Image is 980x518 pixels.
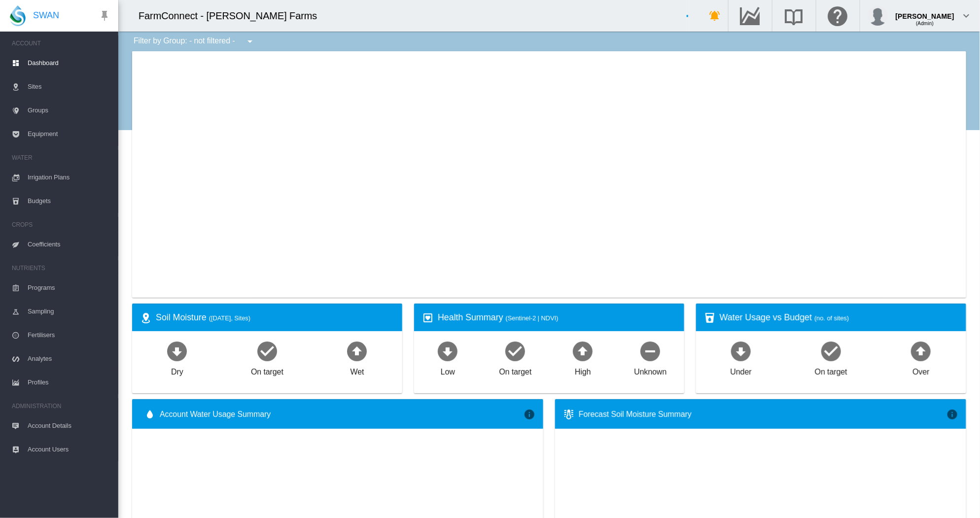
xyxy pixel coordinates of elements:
[346,339,369,363] md-icon: icon-arrow-up-bold-circle
[12,217,110,233] span: CROPS
[28,323,110,347] span: Fertilisers
[709,10,721,22] md-icon: icon-bell-ring
[12,150,110,166] span: WATER
[160,409,524,420] span: Account Water Usage Summary
[144,409,156,420] md-icon: icon-water
[814,314,849,322] span: (no. of sites)
[960,10,972,22] md-icon: icon-chevron-down
[503,339,527,363] md-icon: icon-checkbox-marked-circle
[441,363,455,378] div: Low
[28,414,110,438] span: Account Details
[209,314,250,322] span: ([DATE], Sites)
[571,339,595,363] md-icon: icon-arrow-up-bold-circle
[704,312,716,324] md-icon: icon-cup-water
[126,32,263,51] div: Filter by Group: - not filtered -
[909,339,933,363] md-icon: icon-arrow-up-bold-circle
[815,363,847,378] div: On target
[506,314,559,322] span: (Sentinel-2 | NDVI)
[729,339,753,363] md-icon: icon-arrow-down-bold-circle
[868,6,888,26] img: profile.jpg
[28,51,110,75] span: Dashboard
[912,363,929,378] div: Over
[738,10,762,22] md-icon: Go to the Data Hub
[244,35,256,47] md-icon: icon-menu-down
[99,10,110,22] md-icon: icon-pin
[28,189,110,213] span: Budgets
[156,311,394,324] div: Soil Moisture
[28,347,110,371] span: Analytes
[251,363,283,378] div: On target
[28,122,110,146] span: Equipment
[436,339,459,363] md-icon: icon-arrow-down-bold-circle
[422,312,434,324] md-icon: icon-heart-box-outline
[28,233,110,256] span: Coefficients
[638,339,662,363] md-icon: icon-minus-circle
[916,21,934,26] span: (Admin)
[826,10,850,22] md-icon: Click here for help
[720,311,958,324] div: Water Usage vs Budget
[350,363,364,378] div: Wet
[28,166,110,189] span: Irrigation Plans
[240,32,260,51] button: icon-menu-down
[563,409,575,420] md-icon: icon-thermometer-lines
[28,99,110,122] span: Groups
[139,9,326,23] div: FarmConnect - [PERSON_NAME] Farms
[12,398,110,414] span: ADMINISTRATION
[28,75,110,99] span: Sites
[499,363,532,378] div: On target
[171,363,183,378] div: Dry
[28,276,110,300] span: Programs
[575,363,591,378] div: High
[634,363,666,378] div: Unknown
[140,312,152,324] md-icon: icon-map-marker-radius
[28,300,110,323] span: Sampling
[33,9,59,22] span: SWAN
[946,409,958,420] md-icon: icon-information
[28,438,110,461] span: Account Users
[255,339,279,363] md-icon: icon-checkbox-marked-circle
[10,5,26,26] img: SWAN-Landscape-Logo-Colour-drop.png
[28,371,110,394] span: Profiles
[731,363,752,378] div: Under
[165,339,189,363] md-icon: icon-arrow-down-bold-circle
[896,7,954,17] div: [PERSON_NAME]
[579,409,946,420] div: Forecast Soil Moisture Summary
[438,311,676,324] div: Health Summary
[782,10,806,22] md-icon: Search the knowledge base
[12,35,110,51] span: ACCOUNT
[524,409,535,420] md-icon: icon-information
[12,260,110,276] span: NUTRIENTS
[819,339,843,363] md-icon: icon-checkbox-marked-circle
[705,6,725,26] button: icon-bell-ring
